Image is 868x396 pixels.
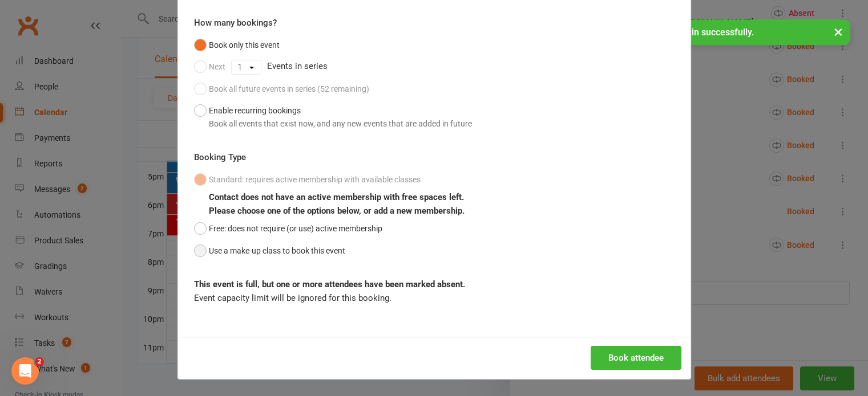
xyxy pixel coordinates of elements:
button: Use a make-up class to book this event [194,240,345,262]
label: Booking Type [194,150,246,164]
strong: This event is full, but one or more attendees have been marked absent. [194,279,465,289]
div: Book all events that exist now, and any new events that are added in future [209,117,472,130]
button: Enable recurring bookingsBook all events that exist now, and any new events that are added in future [194,100,472,134]
b: Contact does not have an active membership with free spaces left. [209,192,464,202]
label: How many bookings? [194,16,277,30]
div: Event capacity limit will be ignored for this booking. [194,277,675,305]
iframe: Intercom live chat [11,357,39,385]
span: 2 [35,357,44,366]
button: Book only this event [194,34,280,56]
button: Book attendee [591,346,681,370]
button: Free: does not require (or use) active membership [194,218,382,239]
div: Events in series [194,56,675,77]
b: Please choose one of the options below, or add a new membership. [209,206,465,216]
